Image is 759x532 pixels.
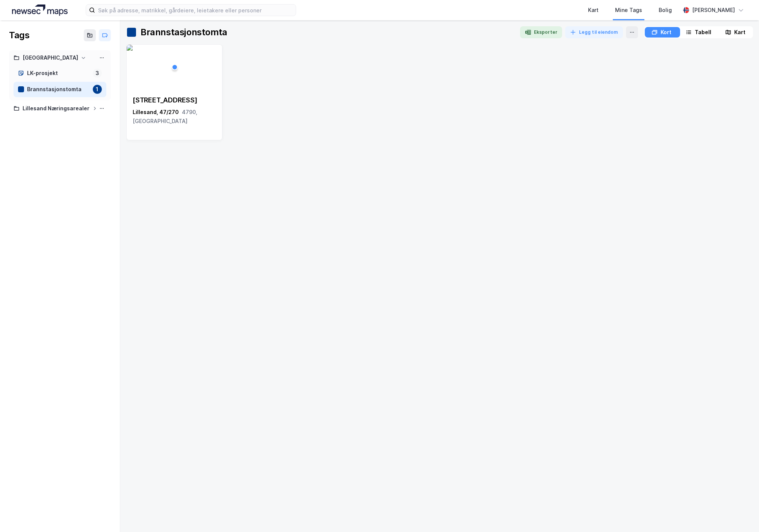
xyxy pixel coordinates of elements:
[27,69,90,78] div: LK-prosjekt
[133,96,216,105] div: [STREET_ADDRESS]
[721,496,759,532] div: Kontrollprogram for chat
[565,26,623,38] button: Legg til eiendom
[615,6,642,15] div: Mine Tags
[695,28,711,37] div: Tabell
[23,53,78,63] div: [GEOGRAPHIC_DATA]
[14,82,106,97] a: Brannstasjonstomta1
[520,26,562,38] button: Eksporter
[95,5,296,16] input: Søk på adresse, matrikkel, gårdeiere, leietakere eller personer
[14,66,106,81] a: LK-prosjekt3
[661,28,671,37] div: Kort
[127,45,133,51] img: 256x120
[93,69,102,78] div: 3
[141,26,227,38] div: Brannstasjonstomta
[9,29,29,41] div: Tags
[588,6,599,15] div: Kart
[133,108,216,126] div: Lillesand, 47/270
[133,109,197,124] span: 4790, [GEOGRAPHIC_DATA]
[12,5,68,16] img: logo.a4113a55bc3d86da70a041830d287a7e.svg
[692,6,735,15] div: [PERSON_NAME]
[23,104,89,113] div: Lillesand Næringsarealer
[27,85,90,94] div: Brannstasjonstomta
[734,28,745,37] div: Kart
[93,85,102,94] div: 1
[659,6,672,15] div: Bolig
[721,496,759,532] iframe: Chat Widget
